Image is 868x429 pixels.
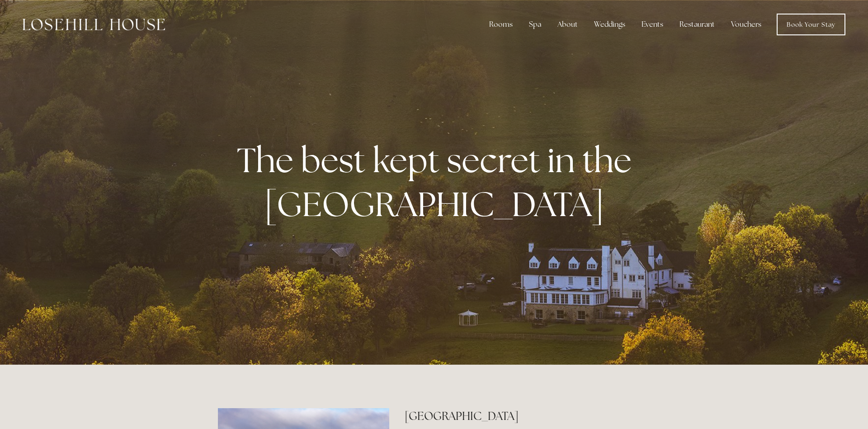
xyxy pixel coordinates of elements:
[522,15,548,34] div: Spa
[724,15,769,34] a: Vouchers
[23,19,165,30] img: Losehill House
[482,15,520,34] div: Rooms
[634,15,670,34] div: Events
[405,408,650,424] h2: [GEOGRAPHIC_DATA]
[777,14,845,35] a: Book Your Stay
[550,15,585,34] div: About
[587,15,632,34] div: Weddings
[237,138,639,227] strong: The best kept secret in the [GEOGRAPHIC_DATA]
[672,15,722,34] div: Restaurant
